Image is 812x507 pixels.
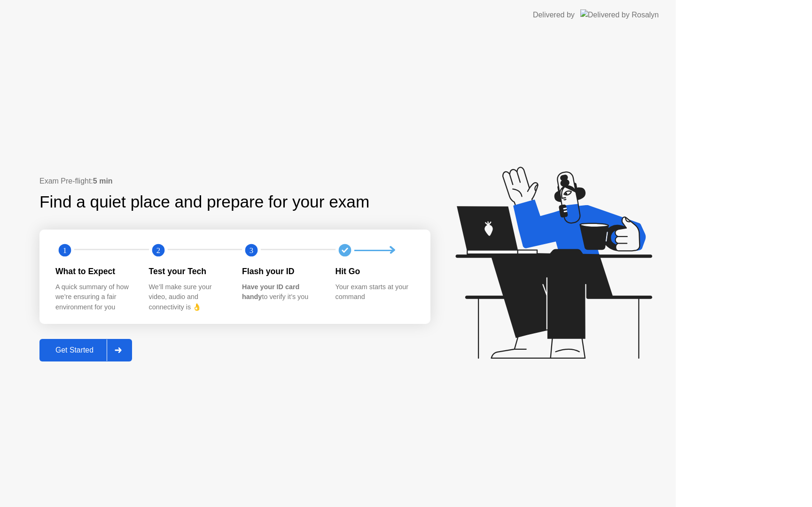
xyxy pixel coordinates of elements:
[55,282,134,313] div: A quick summary of how we’re ensuring a fair environment for you
[580,9,659,20] img: Delivered by Rosalyn
[242,283,299,301] b: Have your ID card handy
[533,9,575,21] div: Delivered by
[242,265,320,277] div: Flash your ID
[55,265,134,277] div: What to Expect
[250,246,253,255] text: 3
[63,246,67,255] text: 1
[39,176,430,187] div: Exam Pre-flight:
[149,265,227,277] div: Test your Tech
[149,282,227,313] div: We’ll make sure your video, audio and connectivity is 👌
[39,339,132,361] button: Get Started
[93,177,113,185] b: 5 min
[336,265,414,277] div: Hit Go
[336,282,414,302] div: Your exam starts at your command
[42,346,107,354] div: Get Started
[39,190,371,215] div: Find a quiet place and prepare for your exam
[242,282,320,302] div: to verify it’s you
[156,246,160,255] text: 2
